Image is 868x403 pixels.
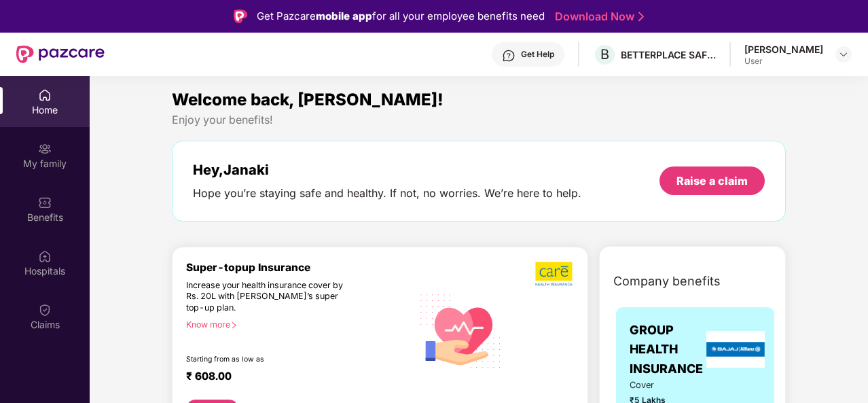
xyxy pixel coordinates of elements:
[676,173,748,188] div: Raise a claim
[412,281,509,379] img: svg+xml;base64,PHN2ZyB4bWxucz0iaHR0cDovL3d3dy53My5vcmcvMjAwMC9zdmciIHhtbG5zOnhsaW5rPSJodHRwOi8vd3...
[186,370,399,386] div: ₹ 608.00
[613,272,721,291] span: Company benefits
[257,8,545,24] div: Get Pazcare for all your employee benefits need
[193,186,581,200] div: Hope you’re staying safe and healthy. If not, no worries. We’re here to help.
[621,48,716,61] div: BETTERPLACE SAFETY SOLUTIONS PRIVATE LIMITED
[744,43,823,56] div: [PERSON_NAME]
[706,331,765,368] img: insurerLogo
[535,261,574,287] img: b5dec4f62d2307b9de63beb79f102df3.png
[234,10,247,23] img: Logo
[630,321,703,379] span: GROUP HEALTH INSURANCE
[186,319,404,329] div: Know more
[521,49,554,60] div: Get Help
[555,10,640,24] a: Download Now
[502,49,516,63] img: svg+xml;base64,PHN2ZyBpZD0iSGVscC0zMngzMiIgeG1sbnM9Imh0dHA6Ly93d3cudzMub3JnLzIwMDAvc3ZnIiB3aWR0aD...
[638,10,644,24] img: Stroke
[744,56,823,67] div: User
[16,46,105,63] img: New Pazcare Logo
[600,46,609,63] span: B
[38,303,52,317] img: svg+xml;base64,PHN2ZyBpZD0iQ2xhaW0iIHhtbG5zPSJodHRwOi8vd3d3LnczLm9yZy8yMDAwL3N2ZyIgd2lkdGg9IjIwIi...
[316,10,372,22] strong: mobile app
[38,196,52,209] img: svg+xml;base64,PHN2ZyBpZD0iQmVuZWZpdHMiIHhtbG5zPSJodHRwOi8vd3d3LnczLm9yZy8yMDAwL3N2ZyIgd2lkdGg9Ij...
[186,280,354,314] div: Increase your health insurance cover by Rs. 20L with [PERSON_NAME]’s super top-up plan.
[38,249,52,263] img: svg+xml;base64,PHN2ZyBpZD0iSG9zcGl0YWxzIiB4bWxucz0iaHR0cDovL3d3dy53My5vcmcvMjAwMC9zdmciIHdpZHRoPS...
[186,261,412,274] div: Super-topup Insurance
[172,113,786,127] div: Enjoy your benefits!
[838,49,849,60] img: svg+xml;base64,PHN2ZyBpZD0iRHJvcGRvd24tMzJ4MzIiIHhtbG5zPSJodHRwOi8vd3d3LnczLm9yZy8yMDAwL3N2ZyIgd2...
[38,142,52,156] img: svg+xml;base64,PHN2ZyB3aWR0aD0iMjAiIGhlaWdodD0iMjAiIHZpZXdCb3g9IjAgMCAyMCAyMCIgZmlsbD0ibm9uZSIgeG...
[172,90,444,109] span: Welcome back, [PERSON_NAME]!
[186,355,355,364] div: Starting from as low as
[38,88,52,102] img: svg+xml;base64,PHN2ZyBpZD0iSG9tZSIgeG1sbnM9Imh0dHA6Ly93d3cudzMub3JnLzIwMDAvc3ZnIiB3aWR0aD0iMjAiIG...
[193,162,581,178] div: Hey, Janaki
[230,321,238,329] span: right
[630,379,679,392] span: Cover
